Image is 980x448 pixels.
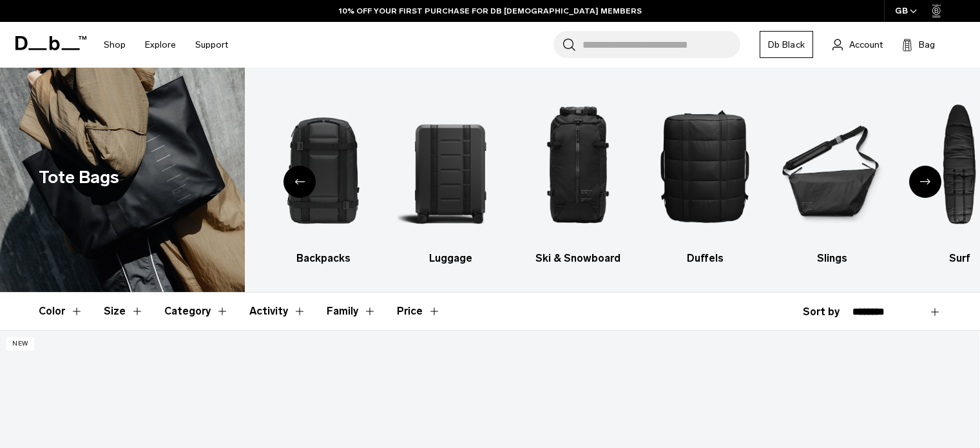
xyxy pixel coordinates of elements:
[6,337,34,351] p: New
[653,251,758,266] h3: Duffels
[104,293,144,330] button: Toggle Filter
[398,251,503,266] h3: Luggage
[144,87,249,266] li: 1 / 10
[195,22,228,68] a: Support
[525,87,630,266] li: 4 / 10
[39,293,83,330] button: Toggle Filter
[653,87,758,266] a: Db Duffels
[283,166,316,198] div: Previous slide
[397,293,441,330] button: Toggle Price
[780,87,885,266] li: 6 / 10
[653,87,758,244] img: Db
[760,31,813,58] a: Db Black
[271,87,376,266] li: 2 / 10
[780,87,885,244] img: Db
[144,87,249,244] img: Db
[327,293,376,330] button: Toggle Filter
[145,22,176,68] a: Explore
[104,22,126,68] a: Shop
[94,22,238,68] nav: Main Navigation
[832,37,883,52] a: Account
[780,251,885,266] h3: Slings
[144,251,249,266] h3: All products
[780,87,885,266] a: Db Slings
[902,37,935,52] button: Bag
[919,38,935,52] span: Bag
[525,87,630,244] img: Db
[249,293,306,330] button: Toggle Filter
[271,251,376,266] h3: Backpacks
[39,164,119,191] h1: Tote Bags
[144,87,249,266] a: Db All products
[525,251,630,266] h3: Ski & Snowboard
[398,87,503,244] img: Db
[653,87,758,266] li: 5 / 10
[164,293,229,330] button: Toggle Filter
[525,87,630,266] a: Db Ski & Snowboard
[271,87,376,266] a: Db Backpacks
[271,87,376,244] img: Db
[398,87,503,266] li: 3 / 10
[398,87,503,266] a: Db Luggage
[849,38,883,52] span: Account
[339,5,642,17] a: 10% OFF YOUR FIRST PURCHASE FOR DB [DEMOGRAPHIC_DATA] MEMBERS
[909,166,941,198] div: Next slide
